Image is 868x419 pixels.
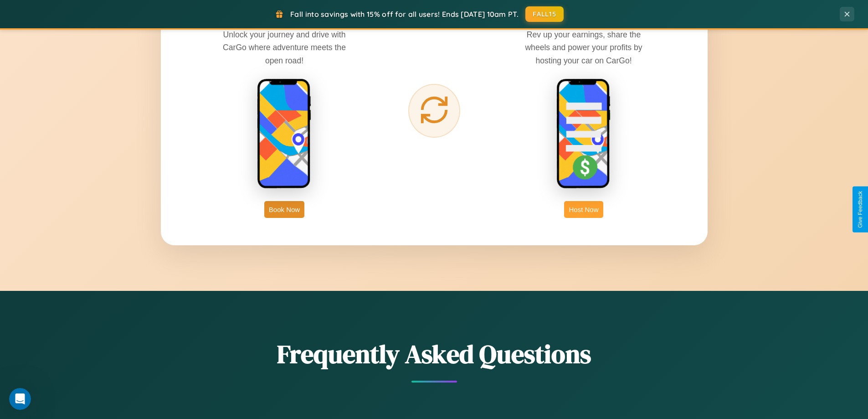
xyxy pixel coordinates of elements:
button: Book Now [264,201,304,218]
p: Rev up your earnings, share the wheels and power your profits by hosting your car on CarGo! [515,28,652,67]
img: host phone [556,78,611,190]
div: Give Feedback [857,191,863,228]
h2: Frequently Asked Questions [161,336,708,372]
button: Host Now [564,201,603,218]
p: Unlock your journey and drive with CarGo where adventure meets the open road! [216,28,353,67]
span: Fall into savings with 15% off for all users! Ends [DATE] 10am PT. [290,10,519,19]
iframe: Intercom live chat [9,388,31,410]
img: rent phone [257,78,312,190]
button: FALL15 [525,6,564,22]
